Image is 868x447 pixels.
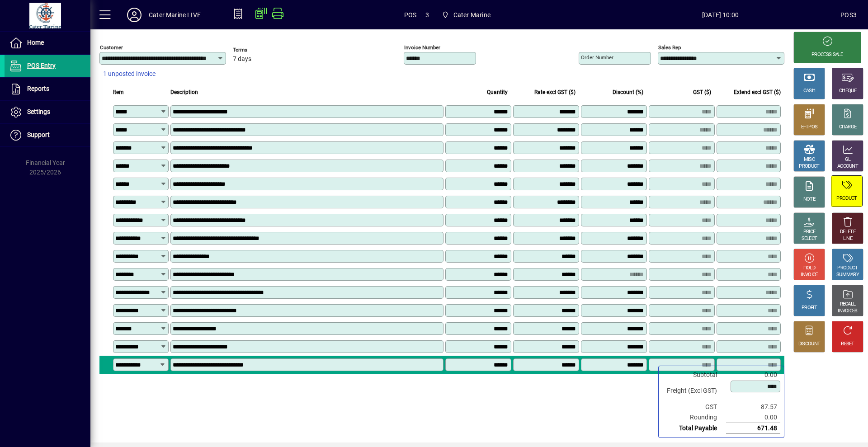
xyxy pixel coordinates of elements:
span: Extend excl GST ($) [734,87,781,97]
div: Cater Marine LIVE [149,8,201,22]
div: INVOICES [838,308,857,315]
div: PRICE [803,229,816,235]
div: DISCOUNT [798,341,820,348]
div: RECALL [840,301,856,308]
div: MISC [804,156,815,163]
td: 0.00 [726,412,780,423]
div: NOTE [803,196,815,203]
div: PRODUCT [836,195,857,202]
span: 3 [425,8,429,22]
span: Cater Marine [453,8,491,22]
div: CHARGE [839,124,857,131]
span: Terms [233,47,287,53]
div: GL [845,156,851,163]
mat-label: Order number [581,54,613,61]
mat-label: Sales rep [658,44,681,51]
span: 7 days [233,56,251,63]
td: Subtotal [662,370,726,380]
span: Item [113,87,124,97]
div: EFTPOS [801,124,818,131]
td: Freight (Excl GST) [662,380,726,402]
td: GST [662,402,726,412]
td: 0.00 [726,370,780,380]
span: Discount (%) [613,87,643,97]
span: POS [404,8,417,22]
span: 1 unposted invoice [103,69,156,79]
span: Settings [27,108,50,115]
div: POS3 [840,8,857,22]
td: Rounding [662,412,726,423]
div: RESET [841,341,854,348]
div: INVOICE [801,272,817,278]
a: Reports [5,78,90,100]
a: Home [5,32,90,54]
span: [DATE] 10:00 [600,8,840,22]
span: Description [170,87,198,97]
a: Support [5,124,90,146]
span: Home [27,39,44,46]
div: SUMMARY [836,272,859,278]
span: Rate excl GST ($) [534,87,576,97]
div: DELETE [840,229,855,235]
div: SELECT [802,235,817,242]
span: Reports [27,85,49,92]
td: 87.57 [726,402,780,412]
span: Support [27,131,50,138]
mat-label: Customer [100,44,123,51]
span: Cater Marine [438,7,494,23]
div: LINE [843,235,852,242]
span: POS Entry [27,62,56,69]
a: Settings [5,101,90,123]
div: PROCESS SALE [811,52,843,58]
button: 1 unposted invoice [99,66,159,82]
span: Quantity [487,87,508,97]
div: CHEQUE [839,88,856,94]
span: GST ($) [693,87,711,97]
button: Profile [120,7,149,23]
div: CASH [803,88,815,94]
td: Total Payable [662,423,726,434]
div: PRODUCT [799,163,819,170]
div: PRODUCT [837,265,858,272]
div: PROFIT [802,305,817,311]
div: HOLD [803,265,815,272]
td: 671.48 [726,423,780,434]
mat-label: Invoice number [404,44,440,51]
